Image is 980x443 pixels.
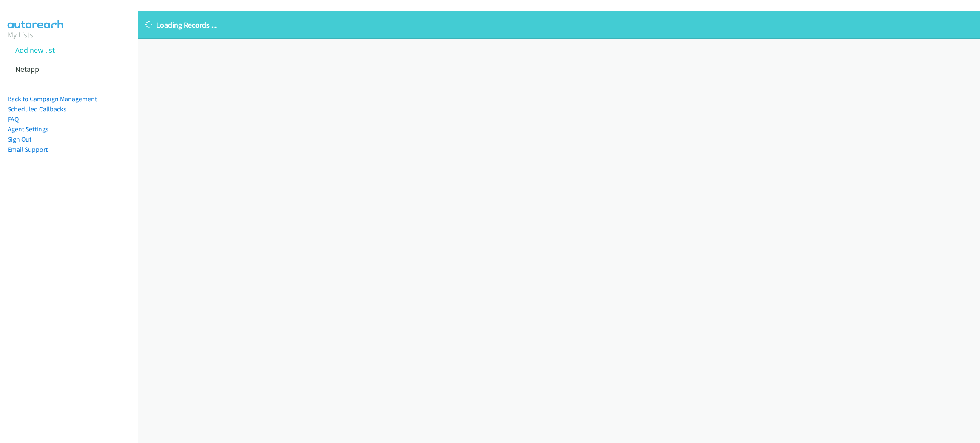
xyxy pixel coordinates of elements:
[15,64,39,74] a: Netapp
[8,145,48,153] a: Email Support
[145,19,972,31] p: Loading Records ...
[8,135,31,143] a: Sign Out
[8,105,66,113] a: Scheduled Callbacks
[15,45,55,55] a: Add new list
[8,125,48,133] a: Agent Settings
[8,95,97,103] a: Back to Campaign Management
[8,115,19,123] a: FAQ
[8,30,33,40] a: My Lists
